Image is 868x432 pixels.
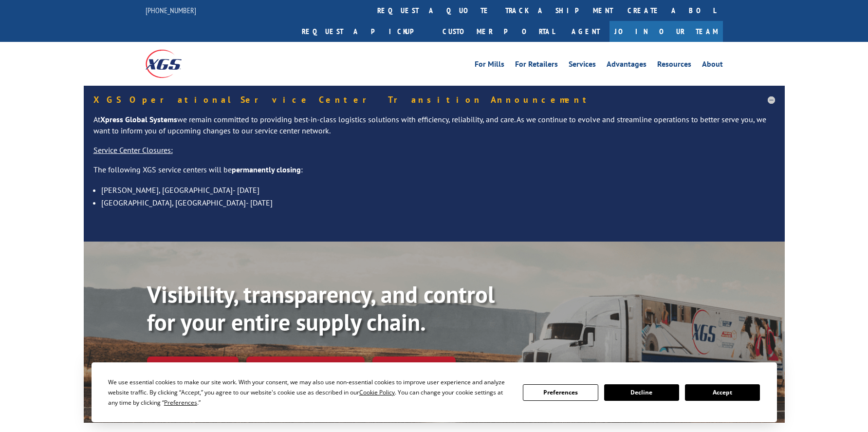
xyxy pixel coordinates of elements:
strong: permanently closing [232,165,301,174]
a: [PHONE_NUMBER] [146,5,196,15]
b: Visibility, transparency, and control for your entire supply chain. [147,279,495,338]
u: Service Center Closures: [93,145,173,155]
a: Advantages [607,60,646,71]
a: Resources [657,60,691,71]
a: For Mills [475,60,504,71]
a: About [702,60,723,71]
a: Track shipment [147,357,239,377]
a: Join Our Team [609,21,723,42]
li: [PERSON_NAME], [GEOGRAPHIC_DATA]- [DATE] [101,184,775,196]
a: For Retailers [515,60,558,71]
button: Accept [685,384,760,401]
button: Decline [604,384,679,401]
a: XGS ASSISTANT [372,357,456,377]
p: The following XGS service centers will be : [93,164,775,184]
h5: XGS Operational Service Center Transition Announcement [93,95,775,104]
a: Calculate transit time [246,357,365,377]
span: Cookie Policy [359,388,395,396]
div: We use essential cookies to make our site work. With your consent, we may also use non-essential ... [108,377,511,408]
a: Agent [562,21,609,42]
a: Request a pickup [295,21,435,42]
a: Services [569,60,596,71]
a: Customer Portal [435,21,562,42]
strong: Xpress Global Systems [100,114,177,124]
div: Cookie Consent Prompt [92,362,777,422]
li: [GEOGRAPHIC_DATA], [GEOGRAPHIC_DATA]- [DATE] [101,196,775,209]
span: Preferences [164,398,197,407]
button: Preferences [523,384,598,401]
p: At we remain committed to providing best-in-class logistics solutions with efficiency, reliabilit... [93,114,775,145]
